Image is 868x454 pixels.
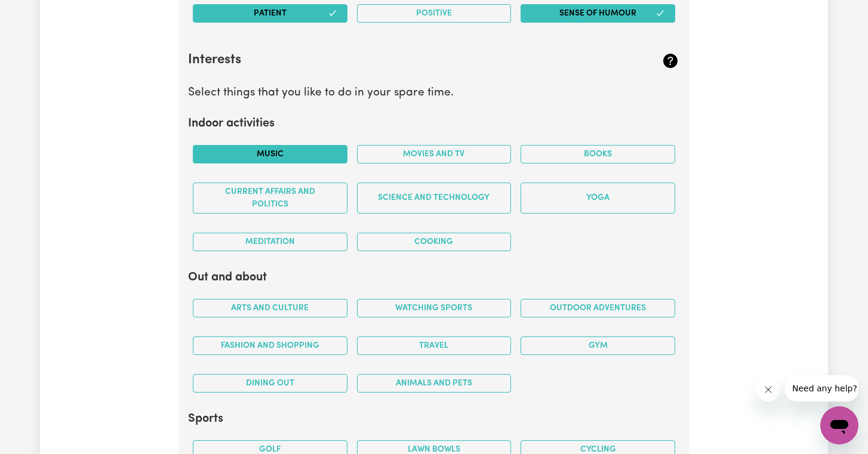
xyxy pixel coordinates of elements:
[193,336,347,355] button: Fashion and shopping
[785,375,858,402] iframe: Message de la compagnie
[357,336,512,355] button: Travel
[193,374,347,393] button: Dining out
[357,374,512,393] button: Animals and pets
[193,183,347,214] button: Current Affairs and Politics
[357,4,512,23] button: Positive
[521,145,675,163] button: Books
[188,270,680,285] h2: Out and about
[188,412,680,426] h2: Sports
[193,4,347,23] button: Patient
[756,378,780,402] iframe: Fermer le message
[193,299,347,317] button: Arts and Culture
[188,52,598,69] h2: Interests
[357,145,512,163] button: Movies and TV
[357,233,512,251] button: Cooking
[357,183,512,214] button: Science and Technology
[188,85,680,102] p: Select things that you like to do in your spare time.
[357,299,512,317] button: Watching sports
[521,4,675,23] button: Sense of Humour
[193,145,347,163] button: Music
[521,183,675,214] button: Yoga
[820,406,858,444] iframe: Bouton de lancement de la fenêtre de messagerie
[188,116,680,131] h2: Indoor activities
[193,233,347,251] button: Meditation
[521,299,675,317] button: Outdoor adventures
[521,336,675,355] button: Gym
